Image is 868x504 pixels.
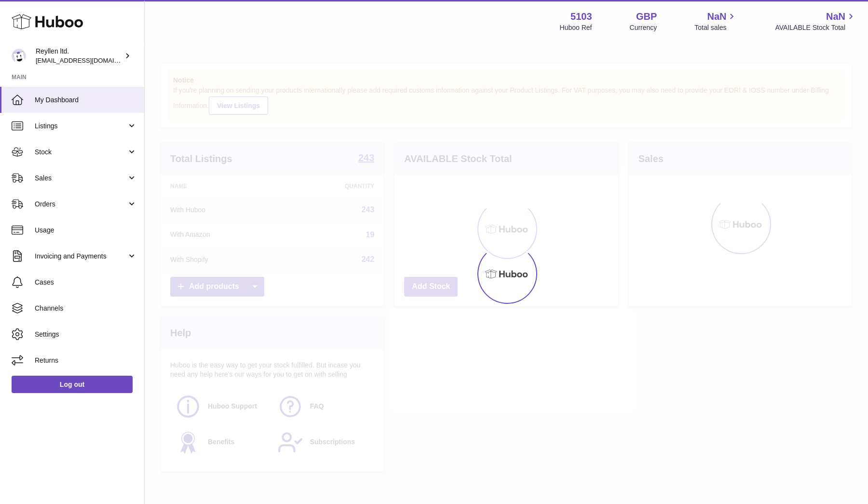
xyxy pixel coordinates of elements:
span: Settings [35,330,137,339]
span: Cases [35,278,137,287]
img: reyllen@reyllen.com [12,49,26,63]
span: Invoicing and Payments [35,252,127,261]
span: Sales [35,174,127,183]
span: My Dashboard [35,95,137,105]
span: Stock [35,148,127,157]
strong: 5103 [570,10,592,23]
span: Listings [35,122,127,131]
a: Log out [12,376,133,393]
span: NaN [707,10,726,23]
span: AVAILABLE Stock Total [775,23,856,32]
div: Currency [630,23,657,32]
span: NaN [826,10,845,23]
a: NaN AVAILABLE Stock Total [775,10,856,32]
span: Orders [35,200,127,209]
span: Total sales [694,23,737,32]
strong: GBP [636,10,657,23]
span: [EMAIL_ADDRESS][DOMAIN_NAME] [36,56,142,64]
span: Channels [35,304,137,313]
a: NaN Total sales [694,10,737,32]
span: Usage [35,226,137,235]
div: Huboo Ref [560,23,592,32]
span: Returns [35,356,137,365]
div: Reyllen ltd. [36,47,122,65]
